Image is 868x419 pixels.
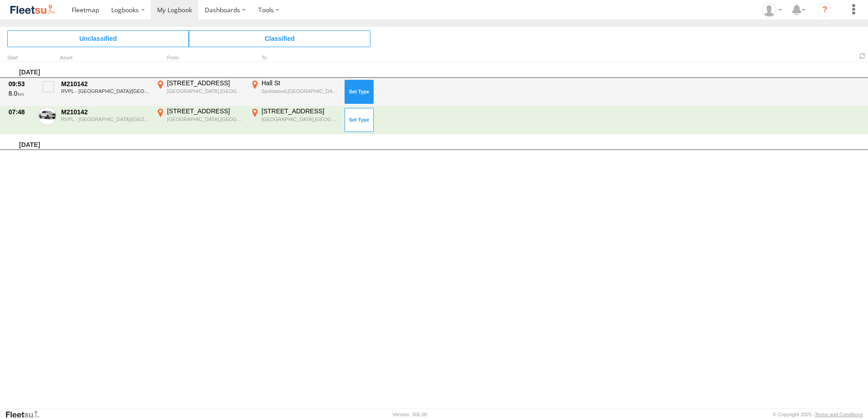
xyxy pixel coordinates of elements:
[759,3,785,17] div: Anthony Winton
[61,80,149,88] div: M210142
[261,88,338,94] div: Spotswood,[GEOGRAPHIC_DATA]
[261,79,338,87] div: Hall St
[9,108,33,116] div: 07:48
[9,89,33,97] div: 8.0
[61,108,149,116] div: M210142
[154,107,245,133] label: Click to View Event Location
[154,56,245,60] div: From
[249,107,340,133] label: Click to View Event Location
[261,107,338,115] div: [STREET_ADDRESS]
[60,56,151,60] div: Asset
[61,117,149,122] div: RVPL - [GEOGRAPHIC_DATA]/[GEOGRAPHIC_DATA]/[GEOGRAPHIC_DATA]
[261,116,338,122] div: [GEOGRAPHIC_DATA],[GEOGRAPHIC_DATA]
[773,412,863,417] div: © Copyright 2025 -
[249,56,340,60] div: To
[815,412,863,417] a: Terms and Conditions
[345,108,374,132] button: Click to Set
[857,52,868,60] span: Refresh
[249,79,340,105] label: Click to View Event Location
[7,56,35,60] div: Click to Sort
[7,30,189,47] span: Click to view Unclassified Trips
[167,79,244,87] div: [STREET_ADDRESS]
[9,4,56,16] img: fleetsu-logo-horizontal.svg
[167,116,244,122] div: [GEOGRAPHIC_DATA],[GEOGRAPHIC_DATA]
[818,3,832,17] i: ?
[154,79,245,105] label: Click to View Event Location
[61,88,149,94] div: RVPL - [GEOGRAPHIC_DATA]/[GEOGRAPHIC_DATA]/[GEOGRAPHIC_DATA]
[393,412,427,417] div: Version: 306.00
[9,80,33,88] div: 09:53
[167,107,244,115] div: [STREET_ADDRESS]
[5,410,47,419] a: Visit our Website
[189,30,370,47] span: Click to view Classified Trips
[345,80,374,103] button: Click to Set
[167,88,244,94] div: [GEOGRAPHIC_DATA],[GEOGRAPHIC_DATA]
